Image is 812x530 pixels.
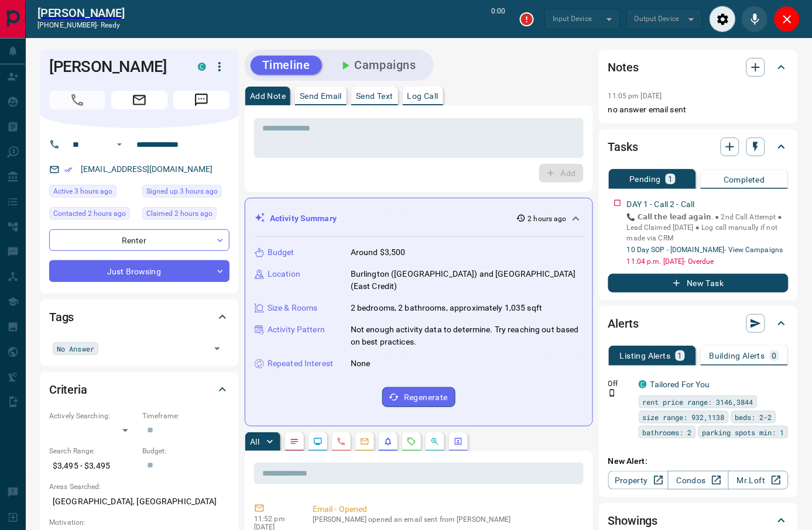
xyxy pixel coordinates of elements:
p: Search Range: [49,446,136,456]
p: New Alert: [608,455,789,467]
div: Alerts [608,309,789,338]
p: Burlington ([GEOGRAPHIC_DATA]) and [GEOGRAPHIC_DATA] (East Credit) [351,268,583,292]
a: 10 Day SOP - [DOMAIN_NAME]- View Campaigns [627,246,783,254]
div: Audio Settings [710,6,736,32]
p: Around $3,500 [351,246,406,259]
span: Contacted 2 hours ago [53,208,126,219]
div: Mute [742,6,768,32]
h2: Criteria [49,380,87,399]
h2: Alerts [608,314,639,333]
div: Just Browsing [49,260,229,282]
span: rent price range: 3146,3844 [643,396,753,408]
svg: Notes [290,437,299,446]
div: Criteria [49,376,229,404]
h2: Showings [608,511,658,530]
div: condos.ca [639,380,647,388]
p: Add Note [250,92,286,100]
span: Signed up 3 hours ago [146,185,218,197]
span: No Answer [57,343,94,355]
p: None [351,357,371,370]
h2: Tags [49,308,74,326]
p: 2 bedrooms, 2 bathrooms, approximately 1,035 sqft [351,302,542,314]
div: Tue Oct 14 2025 [142,207,229,223]
a: Tailored For You [650,380,710,389]
a: [EMAIL_ADDRESS][DOMAIN_NAME] [81,164,213,174]
span: Active 3 hours ago [53,185,112,197]
button: Open [112,137,126,152]
p: 1 [678,352,683,360]
button: Timeline [251,56,322,75]
p: 11:52 pm [254,515,295,523]
h1: [PERSON_NAME] [49,57,180,76]
p: Actively Searching: [49,411,136,421]
svg: Agent Actions [454,437,463,446]
p: Not enough activity data to determine. Try reaching out based on best practices. [351,323,583,348]
span: ready [101,21,121,29]
button: Campaigns [327,56,428,75]
svg: Calls [337,437,346,446]
p: Send Text [356,92,393,100]
p: Pending [629,175,661,183]
p: Email - Opened [313,503,579,515]
p: Activity Pattern [268,323,325,336]
h2: Notes [608,58,639,77]
div: Renter [49,229,229,251]
p: Building Alerts [710,352,765,360]
button: Open [209,340,225,357]
span: bathrooms: 2 [643,426,692,438]
p: 11:05 pm [DATE] [608,92,662,100]
p: All [250,438,259,446]
p: Listing Alerts [620,352,671,360]
p: Completed [724,175,765,184]
div: Tue Oct 14 2025 [142,185,229,201]
span: parking spots min: 1 [703,426,784,438]
p: Size & Rooms [268,302,318,314]
div: Close [774,6,800,32]
span: beds: 2-2 [735,411,772,423]
span: Message [173,91,229,109]
div: Tue Oct 14 2025 [49,185,136,201]
p: 📞 𝗖𝗮𝗹𝗹 𝘁𝗵𝗲 𝗹𝗲𝗮𝗱 𝗮𝗴𝗮𝗶𝗻. ● 2nd Call Attempt ● Lead Claimed [DATE] ‎● Log call manually if not made ... [627,212,789,243]
svg: Emails [360,437,369,446]
p: no answer email sent [608,104,789,116]
a: Mr.Loft [728,471,789,490]
p: Log Call [407,92,438,100]
p: Motivation: [49,517,229,528]
p: [GEOGRAPHIC_DATA], [GEOGRAPHIC_DATA] [49,492,229,511]
p: Off [608,378,632,389]
a: Property [608,471,669,490]
p: DAY 1 - Call 2 - Call [627,198,695,211]
span: Call [49,91,105,109]
svg: Listing Alerts [383,437,393,446]
p: Timeframe: [142,411,229,421]
svg: Push Notification Only [608,389,616,397]
p: Areas Searched: [49,481,229,492]
p: Activity Summary [270,212,337,225]
a: [PERSON_NAME] [37,6,125,20]
div: condos.ca [198,63,206,71]
p: Budget: [142,446,229,456]
button: Regenerate [382,387,455,407]
p: [PHONE_NUMBER] - [37,20,125,30]
div: Activity Summary2 hours ago [255,208,583,229]
p: Location [268,268,300,280]
span: Claimed 2 hours ago [146,208,213,219]
p: 0 [772,352,777,360]
svg: Opportunities [430,437,440,446]
div: Tasks [608,133,789,161]
p: 11:04 p.m. [DATE] - Overdue [627,256,789,267]
svg: Lead Browsing Activity [313,437,323,446]
p: 0:00 [492,6,506,32]
div: Tags [49,303,229,331]
div: Notes [608,53,789,81]
p: Budget [268,246,294,259]
p: $3,495 - $3,495 [49,456,136,476]
div: Tue Oct 14 2025 [49,207,136,223]
svg: Requests [407,437,416,446]
span: size range: 932,1138 [643,411,725,423]
p: 1 [668,175,673,183]
span: Email [111,91,167,109]
p: [PERSON_NAME] opened an email sent from [PERSON_NAME] [313,515,579,524]
p: 2 hours ago [528,214,567,224]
